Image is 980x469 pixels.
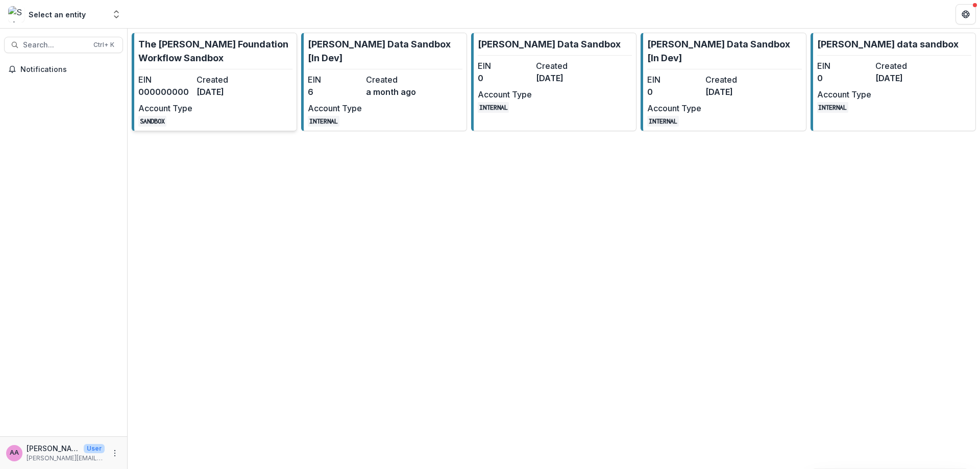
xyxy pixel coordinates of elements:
[817,102,849,113] code: INTERNAL
[109,4,124,24] button: Open entity switcher
[478,102,509,113] code: INTERNAL
[536,72,590,84] dd: [DATE]
[197,73,251,86] dt: Created
[875,72,929,84] dd: [DATE]
[811,33,976,131] a: [PERSON_NAME] data sandboxEIN0Created[DATE]Account TypeINTERNAL
[308,102,362,114] dt: Account Type
[955,4,976,24] button: Get Help
[23,41,87,50] span: Search...
[647,73,701,86] dt: EIN
[478,60,532,72] dt: EIN
[20,65,119,74] span: Notifications
[308,73,362,86] dt: EIN
[132,33,297,131] a: The [PERSON_NAME] Foundation Workflow SandboxEIN000000000Created[DATE]Account TypeSANDBOX
[301,33,467,131] a: [PERSON_NAME] Data Sandbox [In Dev]EIN6Createda month agoAccount TypeINTERNAL
[10,450,19,456] div: Annie Axe
[478,88,532,101] dt: Account Type
[91,39,116,51] div: Ctrl + K
[8,6,24,22] img: Select an entity
[84,444,105,453] p: User
[138,37,292,65] p: The [PERSON_NAME] Foundation Workflow Sandbox
[29,9,86,20] div: Select an entity
[471,33,636,131] a: [PERSON_NAME] Data SandboxEIN0Created[DATE]Account TypeINTERNAL
[647,86,701,98] dd: 0
[27,443,80,454] p: [PERSON_NAME]
[27,454,105,463] p: [PERSON_NAME][EMAIL_ADDRESS][DOMAIN_NAME]
[641,33,806,131] a: [PERSON_NAME] Data Sandbox [In Dev]EIN0Created[DATE]Account TypeINTERNAL
[366,86,420,98] dd: a month ago
[308,37,462,65] p: [PERSON_NAME] Data Sandbox [In Dev]
[817,72,871,84] dd: 0
[478,72,532,84] dd: 0
[647,102,701,114] dt: Account Type
[647,37,801,65] p: [PERSON_NAME] Data Sandbox [In Dev]
[4,37,123,53] button: Search...
[875,60,929,72] dt: Created
[817,37,959,51] p: [PERSON_NAME] data sandbox
[308,86,362,98] dd: 6
[705,86,759,98] dd: [DATE]
[138,102,192,114] dt: Account Type
[817,60,871,72] dt: EIN
[705,73,759,86] dt: Created
[308,116,339,127] code: INTERNAL
[536,60,590,72] dt: Created
[138,86,192,98] dd: 000000000
[109,447,121,459] button: More
[4,61,123,78] button: Notifications
[197,86,251,98] dd: [DATE]
[366,73,420,86] dt: Created
[647,116,679,127] code: INTERNAL
[138,116,166,127] code: SANDBOX
[817,88,871,101] dt: Account Type
[138,73,192,86] dt: EIN
[478,37,621,51] p: [PERSON_NAME] Data Sandbox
